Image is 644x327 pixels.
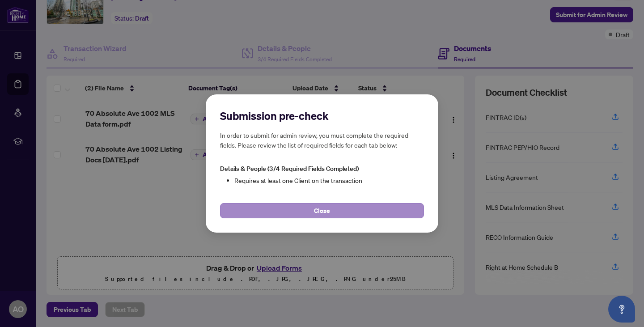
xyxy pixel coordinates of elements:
[220,130,424,150] h5: In order to submit for admin review, you must complete the required fields. Please review the lis...
[234,175,424,185] li: Requires at least one Client on the transaction
[314,204,330,218] span: Close
[220,109,424,123] h2: Submission pre-check
[220,165,359,173] span: Details & People (3/4 Required Fields Completed)
[220,203,424,218] button: Close
[608,296,635,323] button: Open asap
